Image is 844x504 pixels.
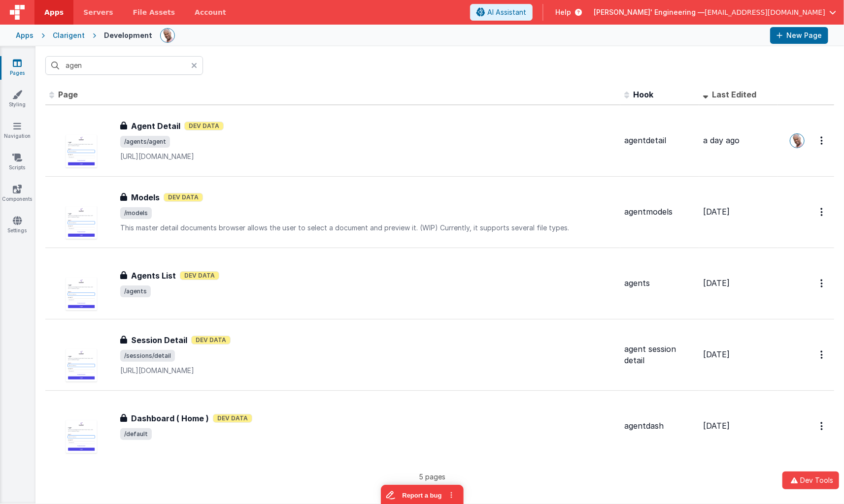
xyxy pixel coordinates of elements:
h3: Agent Detail [131,120,180,132]
span: /sessions/detail [120,350,175,362]
input: Search pages, id's ... [45,56,203,75]
div: Apps [16,31,34,40]
span: /default [120,428,152,440]
p: [URL][DOMAIN_NAME] [120,152,616,161]
span: [DATE] [703,278,730,288]
span: Apps [44,7,64,17]
h3: Agents List [131,270,176,282]
span: [DATE] [703,421,730,431]
span: AI Assistant [487,7,526,17]
h3: Dashboard ( Home ) [131,412,209,424]
span: /agents/agent [120,136,170,148]
p: [URL][DOMAIN_NAME] [120,366,616,376]
button: [PERSON_NAME]' Engineering — [EMAIL_ADDRESS][DOMAIN_NAME] [594,7,836,17]
img: 11ac31fe5dc3d0eff3fbbbf7b26fa6e1 [161,29,174,42]
h3: Session Detail [131,334,187,346]
span: Dev Data [213,414,252,423]
span: [DATE] [703,349,730,359]
img: 11ac31fe5dc3d0eff3fbbbf7b26fa6e1 [790,134,804,148]
div: agentdetail [624,135,695,146]
span: Dev Data [191,336,231,345]
span: Dev Data [180,271,219,280]
div: agent session detail [624,344,695,366]
div: Development [104,31,152,40]
div: agentdash [624,420,695,432]
button: Options [814,130,830,151]
span: Dev Data [184,122,224,130]
button: Dev Tools [782,472,839,489]
p: This master detail documents browser allows the user to select a document and preview it. (WIP) C... [120,223,616,233]
span: [EMAIL_ADDRESS][DOMAIN_NAME] [705,7,825,17]
button: New Page [770,27,828,44]
span: Dev Data [164,193,203,202]
div: Clarigent [53,31,85,40]
span: /agents [120,285,151,297]
span: File Assets [133,7,175,17]
span: a day ago [703,135,740,145]
span: [DATE] [703,207,730,217]
span: /models [120,207,152,219]
div: agents [624,278,695,289]
span: Last Edited [712,90,756,99]
div: agentmodels [624,206,695,218]
span: Servers [83,7,113,17]
button: Options [814,416,830,436]
button: Options [814,273,830,293]
button: Options [814,345,830,365]
button: Options [814,202,830,222]
span: [PERSON_NAME]' Engineering — [594,7,705,17]
h3: Models [131,191,160,203]
span: Help [555,7,571,17]
p: 5 pages [45,472,819,482]
span: Page [58,90,78,99]
button: AI Assistant [470,4,533,21]
span: Hook [633,90,653,99]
